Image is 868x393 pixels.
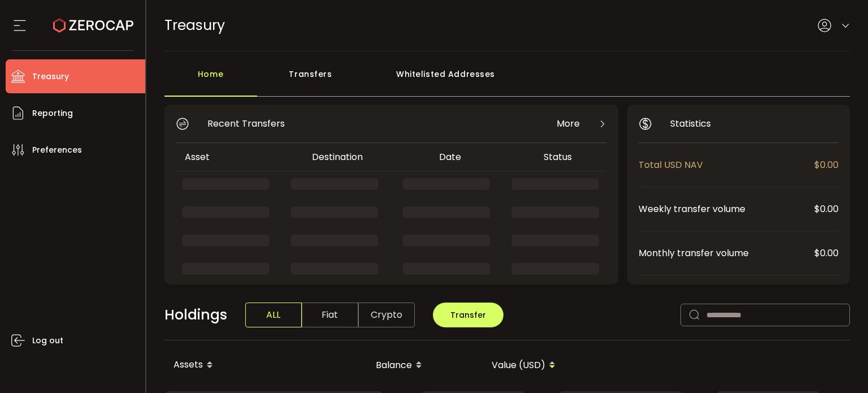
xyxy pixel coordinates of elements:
[32,68,69,85] span: Treasury
[164,15,225,35] span: Treasury
[298,356,431,375] div: Balance
[670,116,711,131] span: Statistics
[32,142,82,158] span: Preferences
[207,116,285,131] span: Recent Transfers
[639,158,814,172] span: Total USD NAV
[431,356,565,375] div: Value (USD)
[164,63,257,97] div: Home
[450,309,486,321] span: Transfer
[433,303,504,327] button: Transfer
[639,202,814,216] span: Weekly transfer volume
[814,246,839,260] span: $0.00
[814,202,839,216] span: $0.00
[32,332,63,349] span: Log out
[639,246,814,260] span: Monthly transfer volume
[164,304,227,326] span: Holdings
[358,303,415,327] span: Crypto
[176,150,303,163] div: Asset
[557,116,580,131] span: More
[364,63,527,97] div: Whitelisted Addresses
[32,105,73,122] span: Reporting
[430,150,535,163] div: Date
[302,303,358,327] span: Fiat
[245,303,302,327] span: ALL
[257,63,364,97] div: Transfers
[164,356,298,375] div: Assets
[535,150,605,163] div: Status
[303,150,430,163] div: Destination
[814,158,839,172] span: $0.00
